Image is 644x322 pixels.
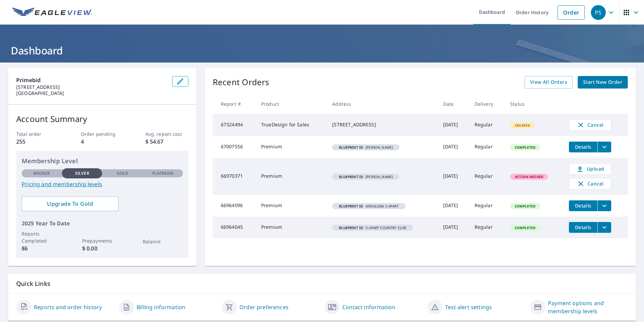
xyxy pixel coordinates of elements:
td: Premium [256,195,327,217]
span: Completed [511,204,539,208]
td: [DATE] [438,195,469,217]
a: Reports and order history [34,303,102,311]
span: Details [573,224,593,230]
td: 66970371 [213,158,256,195]
td: [DATE] [438,158,469,195]
a: Upload [569,163,611,175]
th: Report # [213,94,256,114]
a: Text alert settings [445,303,492,311]
td: Regular [469,195,505,217]
span: Details [573,144,593,150]
em: Blueprint ID [339,175,363,178]
span: Completed [511,225,539,230]
a: View All Orders [525,76,573,89]
p: Gold [117,170,128,176]
a: Pricing and membership levels [22,180,183,188]
a: Upgrade To Gold [22,196,118,211]
button: detailsBtn-66964045 [569,222,597,233]
button: filesDropdownBtn-67007556 [597,142,611,152]
div: [STREET_ADDRESS] [332,121,432,128]
p: $ 54.67 [145,138,188,146]
span: Details [573,202,593,209]
p: Bronze [33,170,50,176]
th: Product [256,94,327,114]
img: EV Logo [12,7,92,18]
p: Account Summary [16,113,188,125]
button: filesDropdownBtn-66964045 [597,222,611,233]
div: PS [591,5,606,20]
td: 67324494 [213,114,256,136]
td: Premium [256,136,327,158]
td: 66964045 [213,217,256,238]
em: Blueprint ID [339,146,363,149]
td: Regular [469,158,505,195]
td: [DATE] [438,114,469,136]
span: View All Orders [530,78,567,86]
th: Date [438,94,469,114]
button: Cancel [569,178,611,190]
td: 67007556 [213,136,256,158]
td: Regular [469,114,505,136]
p: Recent Orders [213,76,270,89]
p: $ 0.00 [82,244,122,252]
span: 5 APART COUNTRY CLUB [335,226,410,229]
p: [STREET_ADDRESS] [16,84,167,90]
td: Regular [469,136,505,158]
p: Reports Completed [22,230,62,244]
th: Status [505,94,563,114]
em: Blueprint ID [339,204,363,208]
td: [DATE] [438,136,469,158]
h1: Dashboard [8,44,636,57]
button: filesDropdownBtn-66964096 [597,200,611,211]
a: Order preferences [239,303,289,311]
p: Platinum [152,170,174,176]
span: Upload [573,165,607,173]
p: Prepayments [82,237,122,244]
span: Created [511,123,534,128]
p: [GEOGRAPHIC_DATA] [16,90,167,96]
button: detailsBtn-67007556 [569,142,597,152]
p: Total order [16,130,59,138]
p: 4 [81,138,124,146]
p: 255 [16,138,59,146]
em: Blueprint ID [339,226,363,229]
td: TrueDesign for Sales [256,114,327,136]
th: Address [327,94,437,114]
td: Premium [256,158,327,195]
button: detailsBtn-66964096 [569,200,597,211]
p: Quick Links [16,279,628,288]
span: Upgrade To Gold [27,200,113,207]
span: Action Needed [511,174,547,179]
td: [DATE] [438,217,469,238]
span: ANDALUSIA 5 APART [335,204,402,208]
p: Avg. report cost [145,130,188,138]
a: Contact information [342,303,395,311]
p: Primebid [16,76,167,84]
p: 2025 Year To Date [22,219,183,227]
th: Delivery [469,94,505,114]
td: 66964096 [213,195,256,217]
p: 86 [22,244,62,252]
p: Order pending [81,130,124,138]
span: [PERSON_NAME] [335,175,397,178]
span: Start New Order [583,78,622,86]
span: Completed [511,145,539,150]
span: [PERSON_NAME] [335,146,397,149]
td: Premium [256,217,327,238]
p: Silver [75,170,89,176]
p: Membership Level [22,156,183,166]
a: Billing information [137,303,185,311]
td: Regular [469,217,505,238]
a: Start New Order [578,76,628,89]
span: Cancel [576,121,604,129]
button: Cancel [569,119,611,131]
a: Payment options and membership levels [548,299,628,315]
a: Order [557,5,585,20]
span: Cancel [576,180,604,188]
p: Balance [143,238,183,245]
